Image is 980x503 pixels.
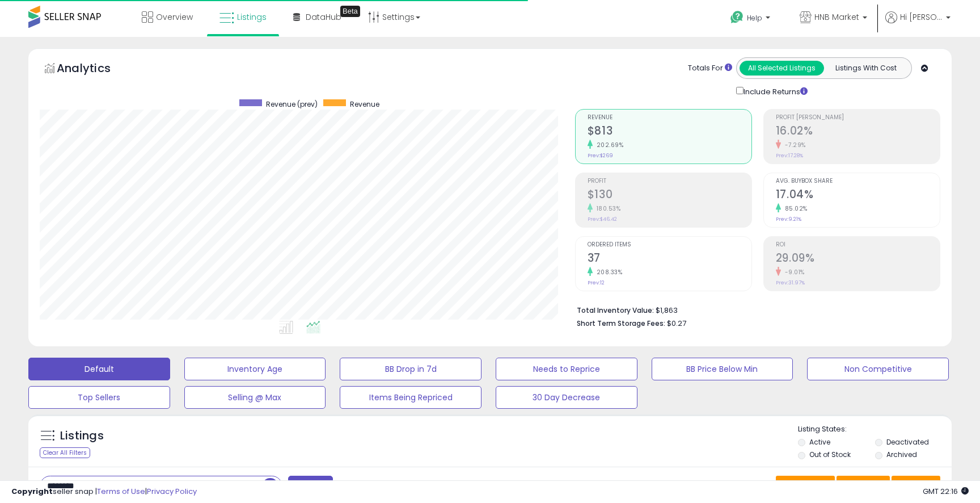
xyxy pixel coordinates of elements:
p: Listing States: [798,424,951,435]
b: Short Term Storage Fees: [577,318,665,328]
small: -7.29% [781,141,806,149]
small: Prev: $269 [588,152,613,159]
span: Revenue [350,99,379,109]
small: 202.69% [593,141,624,149]
li: $1,863 [577,303,932,316]
span: DataHub [306,11,341,23]
span: Hi [PERSON_NAME] [900,11,943,23]
div: Totals For [688,63,732,74]
button: BB Price Below Min [652,358,793,380]
span: Profit [PERSON_NAME] [776,115,940,121]
small: Prev: $46.42 [588,216,617,223]
b: Total Inventory Value: [577,305,654,315]
span: HNB Market [814,11,859,23]
h5: Listings [60,428,104,444]
strong: Copyright [11,486,53,497]
span: 2025-10-14 22:16 GMT [923,486,969,497]
button: Top Sellers [28,386,170,409]
small: 85.02% [781,204,808,213]
div: seller snap | | [11,487,197,497]
span: Avg. Buybox Share [776,178,940,185]
button: Selling @ Max [184,386,326,409]
h2: 29.09% [776,251,940,267]
div: Clear All Filters [40,447,90,458]
div: Tooltip anchor [340,6,360,17]
button: Items Being Repriced [340,386,481,409]
h2: 37 [588,251,751,267]
small: Prev: 31.97% [776,279,805,286]
div: Include Returns [728,85,821,98]
span: Revenue [588,115,751,121]
label: Active [809,437,830,447]
span: Overview [156,11,193,23]
a: Help [721,2,782,37]
button: Listings With Cost [823,61,908,76]
span: Help [747,13,762,23]
span: $0.27 [667,318,686,329]
i: Get Help [730,10,744,24]
label: Archived [886,450,917,459]
small: 208.33% [593,268,623,276]
a: Hi [PERSON_NAME] [885,11,951,37]
small: 180.53% [593,204,621,213]
span: Profit [588,178,751,185]
button: Needs to Reprice [496,358,637,380]
small: Prev: 9.21% [776,216,801,223]
small: -9.01% [781,268,805,276]
button: All Selected Listings [740,61,824,76]
button: 30 Day Decrease [496,386,637,409]
h2: $813 [588,124,751,140]
label: Out of Stock [809,450,851,459]
button: Inventory Age [184,358,326,380]
h5: Analytics [57,60,133,79]
h2: 16.02% [776,124,940,140]
button: Non Competitive [807,358,949,380]
small: Prev: 12 [588,279,605,286]
small: Prev: 17.28% [776,152,803,159]
span: ROI [776,242,940,248]
span: Revenue (prev) [266,99,318,109]
button: BB Drop in 7d [340,358,481,380]
h2: 17.04% [776,188,940,203]
span: Listings [237,11,267,23]
button: Default [28,358,170,380]
span: Ordered Items [588,242,751,248]
label: Deactivated [886,437,929,447]
h2: $130 [588,188,751,203]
